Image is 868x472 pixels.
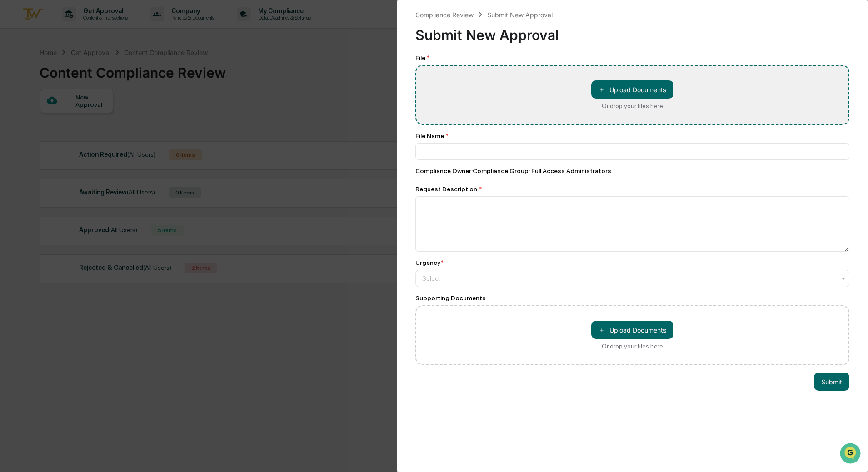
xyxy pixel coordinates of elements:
[415,294,849,302] div: Supporting Documents
[75,114,113,124] span: Attestations
[62,111,116,127] a: 🗄️Attestations
[591,80,673,99] button: Or drop your files here
[155,72,165,83] button: Start new chat
[5,128,61,144] a: 🔎Data Lookup
[415,54,849,61] div: File
[18,132,57,141] span: Data Lookup
[599,326,605,334] span: ＋
[18,114,59,124] span: Preclearance
[599,85,605,94] span: ＋
[64,154,110,161] a: Powered byPylon
[9,70,25,86] img: 1746055101610-c473b297-6a78-478c-a979-82029cc54cd1
[5,111,62,127] a: 🖐️Preclearance
[487,11,553,19] div: Submit New Approval
[415,132,849,139] div: File Name
[24,41,150,51] input: Clear
[31,70,149,79] div: Start new chat
[66,115,73,123] div: 🗄️
[415,11,474,19] div: Compliance Review
[9,115,16,123] div: 🖐️
[90,154,110,161] span: Pylon
[814,373,849,391] button: Submit
[415,185,849,193] div: Request Description
[9,19,165,34] p: How can we help?
[591,321,673,339] button: Or drop your files here
[415,167,849,174] div: Compliance Owner : Compliance Group: Full Access Administrators
[602,102,663,109] div: Or drop your files here
[839,442,863,467] iframe: Open customer support
[31,79,115,86] div: We're available if you need us!
[9,133,16,140] div: 🔎
[415,259,444,266] div: Urgency
[602,343,663,350] div: Or drop your files here
[415,20,849,43] div: Submit New Approval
